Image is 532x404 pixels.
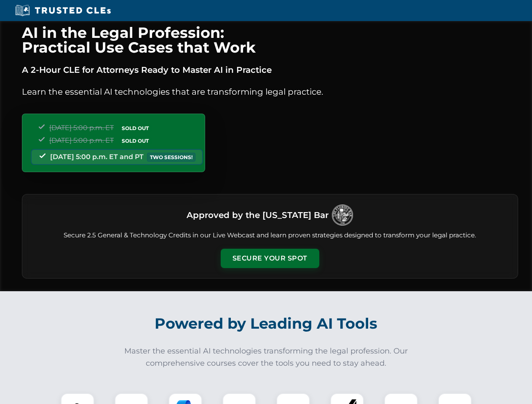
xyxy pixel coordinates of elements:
span: SOLD OUT [119,124,152,133]
span: SOLD OUT [119,136,152,145]
button: Secure Your Spot [221,249,319,268]
img: Logo [332,205,353,226]
p: Master the essential AI technologies transforming the legal profession. Our comprehensive courses... [119,345,414,369]
img: Trusted CLEs [13,4,113,17]
h3: Approved by the [US_STATE] Bar [187,207,329,223]
p: Learn the essential AI technologies that are transforming legal practice. [22,85,518,98]
span: [DATE] 5:00 p.m. ET [49,124,114,132]
p: Secure 2.5 General & Technology Credits in our Live Webcast and learn proven strategies designed ... [32,231,508,240]
span: [DATE] 5:00 p.m. ET [49,136,114,144]
p: A 2-Hour CLE for Attorneys Ready to Master AI in Practice [22,63,518,77]
h1: AI in the Legal Profession: Practical Use Cases that Work [22,25,518,55]
h2: Powered by Leading AI Tools [33,309,500,338]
